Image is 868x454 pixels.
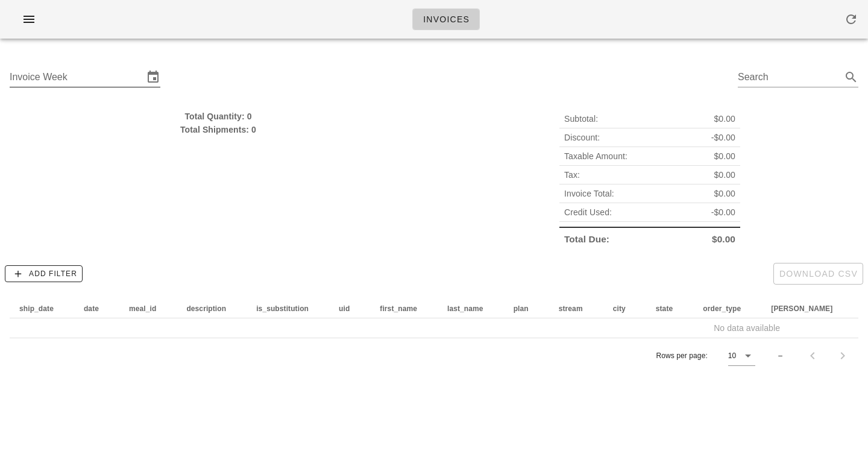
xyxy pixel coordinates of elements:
[564,233,609,246] span: Total Due:
[514,304,529,313] span: plan
[10,299,74,318] th: ship_date: Not sorted. Activate to sort ascending.
[714,112,735,125] span: $0.00
[711,206,735,219] span: -$0.00
[714,168,735,181] span: $0.00
[761,299,853,318] th: tod: Not sorted. Activate to sort ascending.
[613,304,626,313] span: city
[728,350,736,361] div: 10
[10,268,77,279] span: Add Filter
[646,299,694,318] th: state: Not sorted. Activate to sort ascending.
[771,304,832,313] span: [PERSON_NAME]
[564,168,580,181] span: Tax:
[186,304,226,313] span: description
[447,304,483,313] span: last_name
[329,299,370,318] th: uid: Not sorted. Activate to sort ascending.
[74,299,119,318] th: date: Not sorted. Activate to sort ascending.
[656,338,755,373] div: Rows per page:
[247,299,329,318] th: is_substitution: Not sorted. Activate to sort ascending.
[603,299,646,318] th: city: Not sorted. Activate to sort ascending.
[703,304,741,313] span: order_type
[693,299,761,318] th: order_type: Not sorted. Activate to sort ascending.
[564,187,614,200] span: Invoice Total:
[712,233,735,246] span: $0.00
[339,304,350,313] span: uid
[84,304,99,313] span: date
[412,8,480,30] a: Invoices
[380,304,417,313] span: first_name
[564,150,627,163] span: Taxable Amount:
[656,304,673,313] span: state
[10,110,427,123] div: Total Quantity: 0
[559,304,583,313] span: stream
[711,131,735,144] span: -$0.00
[564,206,612,219] span: Credit Used:
[370,299,438,318] th: first_name: Not sorted. Activate to sort ascending.
[177,299,247,318] th: description: Not sorted. Activate to sort ascending.
[423,14,470,24] span: Invoices
[564,131,600,144] span: Discount:
[119,299,177,318] th: meal_id: Not sorted. Activate to sort ascending.
[714,150,735,163] span: $0.00
[549,299,603,318] th: stream: Not sorted. Activate to sort ascending.
[564,112,598,125] span: Subtotal:
[504,299,549,318] th: plan: Not sorted. Activate to sort ascending.
[438,299,504,318] th: last_name: Not sorted. Activate to sort ascending.
[728,346,755,365] div: 10Rows per page:
[10,123,427,136] div: Total Shipments: 0
[778,350,782,361] div: –
[129,304,156,313] span: meal_id
[5,265,83,282] button: Add Filter
[714,187,735,200] span: $0.00
[256,304,309,313] span: is_substitution
[19,304,54,313] span: ship_date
